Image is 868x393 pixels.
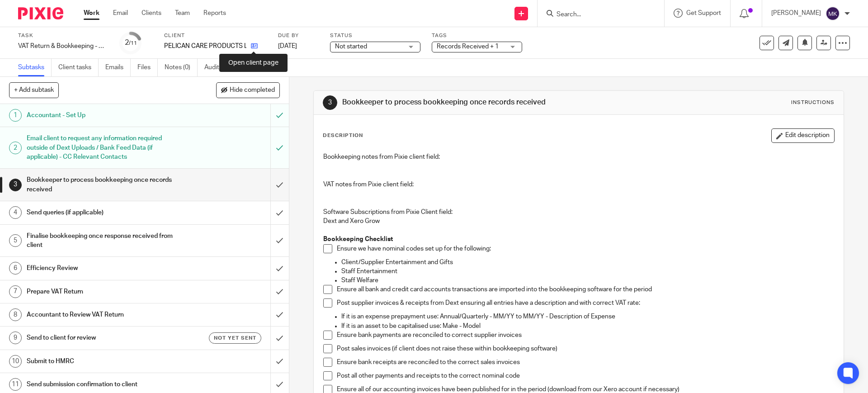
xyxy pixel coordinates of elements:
[9,142,22,154] div: 2
[341,312,834,321] p: If it is an expense prepayment use: Annual/Quarterly - MM/YY to MM/YY - Description of Expense
[791,99,835,106] div: Instructions
[330,32,420,39] label: Status
[771,128,835,143] button: Edit description
[556,11,637,19] input: Search
[9,308,22,321] div: 8
[27,206,183,219] h1: Send queries (if applicable)
[27,308,183,322] h1: Accountant to Review VAT Return
[27,229,183,252] h1: Finalise bookkeeping once response received from client
[129,41,137,46] small: /11
[142,9,161,18] a: Clients
[341,322,834,331] p: If it is an asset to be capitalised use: Make - Model
[278,43,297,49] span: [DATE]
[165,59,198,76] a: Notes (0)
[27,355,183,368] h1: Submit to HMRC
[771,9,821,18] p: [PERSON_NAME]
[9,234,22,247] div: 5
[341,258,834,267] p: Client/Supplier Entertainment and Gifts
[18,42,108,51] div: VAT Return &amp; Bookkeeping - Quarterly - June - August, 2025
[125,38,137,48] div: 2
[323,217,834,226] p: Dext and Xero Grow
[9,285,22,298] div: 7
[137,59,158,76] a: Files
[9,179,22,191] div: 3
[337,298,834,308] p: Post supplier invoices & receipts from Dext ensuring all entries have a description and with corr...
[437,43,499,50] span: Records Received + 1
[27,261,183,275] h1: Efficiency Review
[175,9,190,18] a: Team
[84,9,99,18] a: Work
[323,132,363,139] p: Description
[9,378,22,391] div: 11
[323,208,834,217] p: Software Subscriptions from Pixie Client field:
[105,59,131,76] a: Emails
[164,42,246,51] p: PELICAN CARE PRODUCTS LTD
[27,378,183,391] h1: Send submission confirmation to client
[686,10,721,16] span: Get Support
[27,285,183,298] h1: Prepare VAT Return
[826,6,840,21] img: svg%3E
[216,82,280,98] button: Hide completed
[27,132,183,164] h1: Email client to request any information required outside of Dext Uploads / Bank Feed Data (if app...
[9,262,22,275] div: 6
[337,344,834,353] p: Post sales invoices (if client does not raise these within bookkeeping software)
[113,9,128,18] a: Email
[341,276,834,285] p: Staff Welfare
[432,32,522,39] label: Tags
[323,95,337,110] div: 3
[27,109,183,122] h1: Accountant - Set Up
[203,9,226,18] a: Reports
[18,42,108,51] div: VAT Return & Bookkeeping - Quarterly - [DATE] - [DATE]
[9,331,22,344] div: 9
[335,43,367,50] span: Not started
[323,236,393,242] strong: Bookkeeping Checklist
[337,331,834,340] p: Ensure bank payments are reconciled to correct supplier invoices
[9,82,59,98] button: + Add subtask
[278,32,319,39] label: Due by
[27,173,183,196] h1: Bookkeeper to process bookkeeping once records received
[323,152,834,161] p: Bookkeeping notes from Pixie client field:
[337,358,834,367] p: Ensure bank receipts are reconciled to the correct sales invoices
[204,59,239,76] a: Audit logs
[18,59,52,76] a: Subtasks
[27,331,183,345] h1: Send to client for review
[18,32,108,39] label: Task
[18,7,63,19] img: Pixie
[9,109,22,122] div: 1
[337,371,834,380] p: Post all other payments and receipts to the correct nominal code
[337,285,834,294] p: Ensure all bank and credit card accounts transactions are imported into the bookkeeping software ...
[337,244,834,253] p: Ensure we have nominal codes set up for the following:
[341,267,834,276] p: Staff Entertainment
[58,59,99,76] a: Client tasks
[164,32,267,39] label: Client
[342,98,598,107] h1: Bookkeeper to process bookkeeping once records received
[9,206,22,219] div: 4
[323,180,834,189] p: VAT notes from Pixie client field:
[230,87,275,94] span: Hide completed
[214,334,256,342] span: Not yet sent
[9,355,22,368] div: 10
